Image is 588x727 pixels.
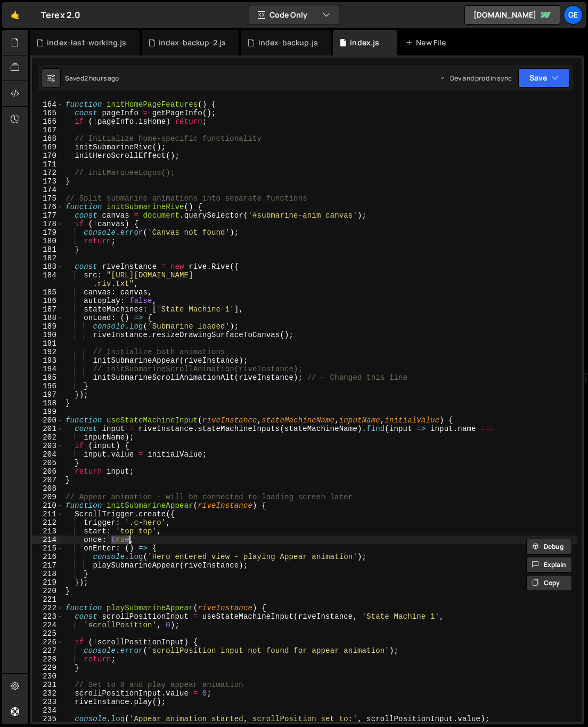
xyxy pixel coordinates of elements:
div: index-backup-2.js [159,37,226,48]
div: 196 [32,382,63,390]
div: 195 [32,373,63,382]
div: 170 [32,151,63,160]
div: 180 [32,237,63,245]
div: 165 [32,109,63,117]
div: 221 [32,595,63,604]
button: Debug [526,539,572,555]
div: 212 [32,518,63,527]
div: 216 [32,553,63,561]
div: 193 [32,356,63,365]
div: 205 [32,459,63,467]
div: 231 [32,681,63,689]
div: 171 [32,160,63,169]
div: 189 [32,322,63,331]
div: 229 [32,664,63,672]
div: 168 [32,134,63,143]
div: 167 [32,126,63,134]
div: 186 [32,297,63,305]
div: 202 [32,433,63,442]
div: Saved [65,74,119,83]
div: 174 [32,186,63,194]
div: 192 [32,348,63,356]
div: 224 [32,621,63,629]
div: 197 [32,390,63,399]
button: Save [518,68,570,87]
div: 188 [32,314,63,322]
div: index-backup.js [258,37,318,48]
button: Explain [526,557,572,573]
div: 194 [32,365,63,373]
div: 228 [32,655,63,664]
div: 175 [32,194,63,203]
div: 184 [32,271,63,288]
div: 200 [32,416,63,425]
div: Dev and prod in sync [439,74,512,83]
div: 209 [32,493,63,501]
a: Ge [563,5,583,25]
div: 225 [32,629,63,638]
div: 176 [32,203,63,211]
button: Code Only [249,5,339,25]
button: Copy [526,575,572,591]
div: 230 [32,672,63,681]
div: 178 [32,220,63,228]
div: 185 [32,288,63,297]
div: 207 [32,476,63,484]
div: 234 [32,706,63,715]
div: 214 [32,536,63,544]
div: 233 [32,698,63,706]
div: 203 [32,442,63,450]
div: 179 [32,228,63,237]
div: New File [405,37,450,48]
div: 177 [32,211,63,220]
div: 211 [32,510,63,518]
div: 227 [32,646,63,655]
div: 226 [32,638,63,646]
div: Terex 2.0 [41,9,80,21]
div: 164 [32,100,63,109]
div: 173 [32,177,63,186]
div: 190 [32,331,63,339]
div: 204 [32,450,63,459]
div: 182 [32,254,63,262]
div: 217 [32,561,63,570]
div: 169 [32,143,63,151]
div: 235 [32,715,63,723]
div: 201 [32,425,63,433]
div: 213 [32,527,63,536]
div: 210 [32,501,63,510]
div: 191 [32,339,63,348]
div: 199 [32,408,63,416]
a: 🤙 [2,2,28,28]
div: 220 [32,587,63,595]
div: 222 [32,604,63,612]
div: 198 [32,399,63,408]
div: 181 [32,245,63,254]
div: 232 [32,689,63,698]
div: 219 [32,578,63,587]
div: 166 [32,117,63,126]
div: 208 [32,484,63,493]
div: 187 [32,305,63,314]
div: 215 [32,544,63,553]
div: index.js [350,37,379,48]
a: [DOMAIN_NAME] [464,5,560,25]
div: 218 [32,570,63,578]
div: 172 [32,169,63,177]
div: 2 hours ago [84,74,119,83]
div: 206 [32,467,63,476]
div: 183 [32,262,63,271]
div: index-last-working.js [47,37,126,48]
div: 223 [32,612,63,621]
